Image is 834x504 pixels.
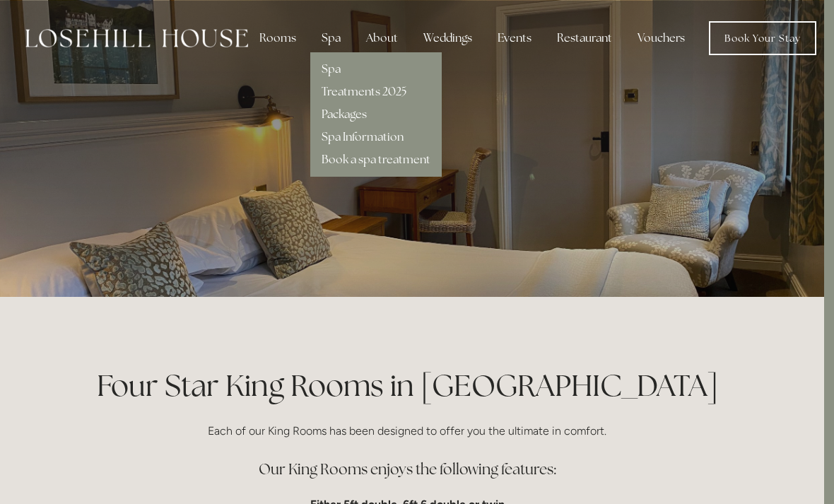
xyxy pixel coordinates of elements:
[322,152,430,167] a: Book a spa treatment
[310,24,352,52] div: Spa
[626,24,696,52] a: Vouchers
[709,21,816,55] a: Book Your Stay
[322,129,404,144] a: Spa Information
[486,24,543,52] div: Events
[322,84,406,99] a: Treatments 2025
[69,365,745,406] h1: Four Star King Rooms in [GEOGRAPHIC_DATA]
[412,24,483,52] div: Weddings
[69,455,745,484] h3: Our King Rooms enjoys the following features:
[546,24,623,52] div: Restaurant
[322,61,341,76] a: Spa
[355,24,409,52] div: About
[322,107,367,122] a: Packages
[69,421,745,440] p: Each of our King Rooms has been designed to offer you the ultimate in comfort.
[25,29,248,47] img: Losehill House
[248,24,307,52] div: Rooms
